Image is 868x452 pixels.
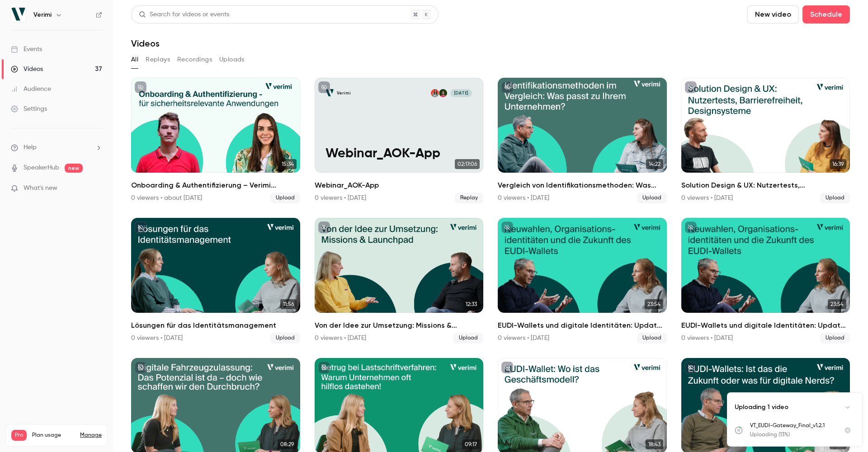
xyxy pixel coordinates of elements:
[498,180,667,191] h2: Vergleich von Identifikationsmethoden: Was passt zu deinem Unternehmen?
[11,104,47,113] div: Settings
[318,81,330,93] button: unpublished
[646,439,663,449] span: 18:43
[439,89,447,97] img: Robin Müller
[91,184,102,193] iframe: Noticeable Trigger
[135,81,146,93] button: unpublished
[177,52,212,67] button: Recordings
[453,333,483,344] span: Upload
[498,78,667,203] a: 14:22Vergleich von Identifikationsmethoden: Was passt zu deinem Unternehmen?0 viewers • [DATE]Upload
[24,163,59,173] a: SpeakerHub
[135,221,146,233] button: unpublished
[820,333,850,344] span: Upload
[315,78,484,203] li: Webinar_AOK-App
[65,164,83,173] span: new
[131,193,202,202] div: 0 viewers • about [DATE]
[498,218,667,344] a: 23:54EUDI-Wallets und digitale Identitäten: Update und neueste Entwicklungen0 viewers • [DATE]Upload
[139,10,229,19] div: Search for videos or events
[685,221,697,233] button: unpublished
[735,403,788,412] p: Uploading 1 video
[498,334,549,343] div: 0 viewers • [DATE]
[645,299,663,309] span: 23:54
[637,193,667,203] span: Upload
[33,10,52,19] h6: Verimi
[318,362,330,373] button: unpublished
[498,218,667,344] li: EUDI-Wallets und digitale Identitäten: Update und neueste Entwicklungen
[681,78,850,203] a: 16:39Solution Design & UX: Nutzertests, Barrierefreiheit, Designsysteme0 viewers • [DATE]Upload
[828,299,846,309] span: 23:54
[32,432,75,439] span: Plan usage
[131,218,300,344] li: Lösungen für das Identitätsmanagement
[325,89,334,97] img: Webinar_AOK-App
[820,193,850,203] span: Upload
[450,89,472,97] span: [DATE]
[279,159,297,169] span: 15:34
[727,422,862,446] ul: Uploads list
[463,299,480,309] span: 12:33
[131,218,300,344] a: 11:56Lösungen für das Identitätsmanagement0 viewers • [DATE]Upload
[681,218,850,344] li: EUDI-Wallets und digitale Identitäten: Updates und neueste Entwicklungen
[24,143,37,152] span: Help
[11,8,26,22] img: Verimi
[80,432,102,439] a: Manage
[315,320,484,331] h2: Von der Idee zur Umsetzung: Missions & Launchpad
[681,320,850,331] h2: EUDI-Wallets und digitale Identitäten: Updates und neueste Entwicklungen
[802,5,850,24] button: Schedule
[501,362,513,373] button: unpublished
[315,193,366,202] div: 0 viewers • [DATE]
[431,89,439,97] img: Aline Pelzer
[11,45,42,54] div: Events
[131,38,160,49] h1: Videos
[681,193,733,202] div: 0 viewers • [DATE]
[840,400,855,414] button: Collapse uploads list
[315,334,366,343] div: 0 viewers • [DATE]
[11,85,51,94] div: Audience
[280,299,297,309] span: 11:56
[462,439,480,449] span: 09:17
[219,52,245,67] button: Uploads
[750,431,833,439] p: Uploading (13%)
[498,193,549,202] div: 0 viewers • [DATE]
[131,52,138,67] button: All
[270,333,300,344] span: Upload
[325,146,472,162] p: Webinar_AOK-App
[11,143,102,152] li: help-dropdown-opener
[830,159,846,169] span: 16:39
[131,320,300,331] h2: Lösungen für das Identitätsmanagement
[131,78,300,203] li: Onboarding & Authentifizierung – Verimi Webinar
[750,422,833,430] p: VT_EUDI-Gateway_Final_v1.2.1
[315,218,484,344] li: Von der Idee zur Umsetzung: Missions & Launchpad
[318,221,330,233] button: unpublished
[315,218,484,344] a: 12:33Von der Idee zur Umsetzung: Missions & Launchpad0 viewers • [DATE]Upload
[146,52,170,67] button: Replays
[685,362,697,373] button: unpublished
[455,193,483,203] span: Replay
[11,430,27,441] span: Pro
[315,78,484,203] a: Webinar_AOK-AppVerimiRobin MüllerAline Pelzer[DATE]Webinar_AOK-App02:17:06Webinar_AOK-App0 viewer...
[498,78,667,203] li: Vergleich von Identifikationsmethoden: Was passt zu deinem Unternehmen?
[11,65,43,74] div: Videos
[315,180,484,191] h2: Webinar_AOK-App
[501,81,513,93] button: unpublished
[681,218,850,344] a: 23:54EUDI-Wallets und digitale Identitäten: Updates und neueste Entwicklungen0 viewers • [DATE]Up...
[498,320,667,331] h2: EUDI-Wallets und digitale Identitäten: Update und neueste Entwicklungen
[24,184,57,193] span: What's new
[840,423,855,438] button: Cancel upload
[747,5,799,24] button: New video
[685,81,697,93] button: unpublished
[278,439,297,449] span: 08:29
[455,159,480,169] span: 02:17:06
[681,78,850,203] li: Solution Design & UX: Nutzertests, Barrierefreiheit, Designsysteme
[646,159,663,169] span: 14:22
[131,180,300,191] h2: Onboarding & Authentifizierung – Verimi Webinar
[337,90,351,96] p: Verimi
[681,180,850,191] h2: Solution Design & UX: Nutzertests, Barrierefreiheit, Designsysteme
[131,334,183,343] div: 0 viewers • [DATE]
[637,333,667,344] span: Upload
[501,221,513,233] button: unpublished
[131,5,850,447] section: Videos
[135,362,146,373] button: unpublished
[270,193,300,203] span: Upload
[681,334,733,343] div: 0 viewers • [DATE]
[131,78,300,203] a: 15:34Onboarding & Authentifizierung – Verimi Webinar0 viewers • about [DATE]Upload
